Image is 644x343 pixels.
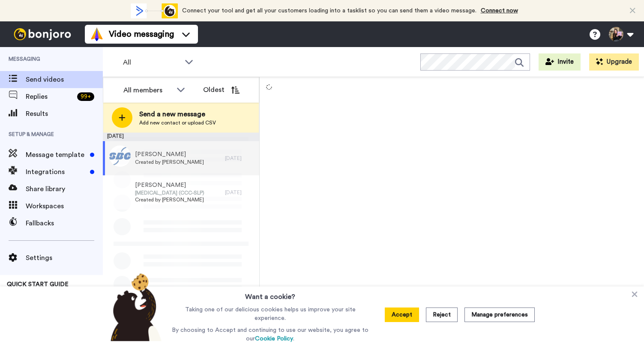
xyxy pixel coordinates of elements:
[123,57,180,68] span: All
[26,92,74,102] span: Replies
[109,180,131,201] img: 2f817383-3e62-4331-b9a1-22bd924f9d58.png
[103,273,166,341] img: bear-with-cookie.png
[135,189,204,196] span: [MEDICAL_DATA] (CCC-SLP)
[109,28,174,40] span: Video messaging
[109,145,131,167] img: d215644b-3fc3-49dc-9563-d432ab7d1565.jpg
[139,109,216,119] span: Send a new message
[139,119,216,126] span: Add new contact or upload CSV
[170,326,371,343] p: By choosing to Accept and continuing to use our website, you agree to our .
[103,133,259,141] div: [DATE]
[245,287,295,302] h3: Want a cookie?
[135,181,204,189] span: [PERSON_NAME]
[225,189,255,196] div: [DATE]
[90,27,104,41] img: vm-color.svg
[385,308,419,322] button: Accept
[255,336,293,342] a: Cookie Policy
[7,281,69,287] span: QUICK START GUIDE
[182,8,476,14] span: Connect your tool and get all your customers loading into a tasklist so you can send them a video...
[123,85,172,95] div: All members
[135,159,204,166] span: Created by [PERSON_NAME]
[426,308,458,322] button: Reject
[10,28,75,40] img: bj-logo-header-white.svg
[589,53,639,71] button: Upgrade
[26,109,103,119] span: Results
[197,81,246,98] button: Oldest
[77,92,94,101] div: 99 +
[26,253,103,263] span: Settings
[26,218,103,228] span: Fallbacks
[26,184,103,194] span: Share library
[26,201,103,211] span: Workspaces
[481,8,518,14] a: Connect now
[26,74,103,85] span: Send videos
[26,150,87,160] span: Message template
[225,155,255,162] div: [DATE]
[131,3,178,18] div: animation
[539,53,581,71] button: Invite
[135,150,204,159] span: [PERSON_NAME]
[26,167,87,177] span: Integrations
[464,308,535,322] button: Manage preferences
[170,305,371,322] p: Taking one of our delicious cookies helps us improve your site experience.
[135,196,204,203] span: Created by [PERSON_NAME]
